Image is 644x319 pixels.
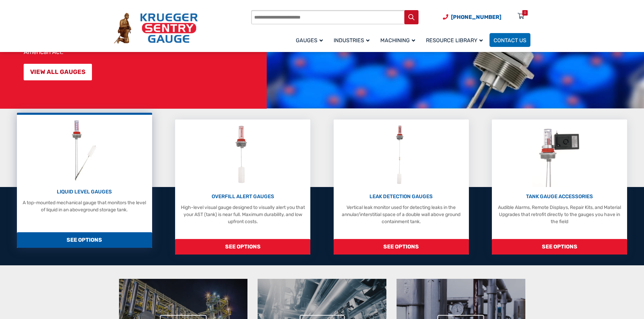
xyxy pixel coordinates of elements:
img: Leak Detection Gauges [388,123,414,187]
span: Gauges [296,37,323,44]
span: SEE OPTIONS [175,239,310,255]
a: Liquid Level Gauges LIQUID LEVEL GAUGES A top-mounted mechanical gauge that monitors the level of... [17,113,152,248]
a: Machining [376,32,422,48]
a: Phone Number (920) 434-8860 [443,13,501,21]
a: Tank Gauge Accessories TANK GAUGE ACCESSORIES Audible Alarms, Remote Displays, Repair Kits, and M... [492,119,627,255]
a: Gauges [292,32,330,48]
span: Contact Us [494,37,526,44]
p: LEAK DETECTION GAUGES [337,193,466,201]
img: Liquid Level Gauges [66,118,102,182]
p: At Krueger Sentry Gauge, for over 75 years we have manufactured over three million liquid-level g... [24,15,263,55]
a: VIEW ALL GAUGES [24,64,92,80]
a: Industries [330,32,376,48]
span: SEE OPTIONS [492,239,627,255]
p: OVERFILL ALERT GAUGES [178,193,307,201]
span: SEE OPTIONS [334,239,469,255]
p: High-level visual gauge designed to visually alert you that your AST (tank) is near full. Maximum... [178,204,307,225]
p: TANK GAUGE ACCESSORIES [495,193,624,201]
img: Krueger Sentry Gauge [114,13,198,44]
span: Machining [380,37,415,44]
a: Overfill Alert Gauges OVERFILL ALERT GAUGES High-level visual gauge designed to visually alert yo... [175,119,310,255]
span: [PHONE_NUMBER] [451,14,501,20]
span: Resource Library [426,37,483,44]
span: SEE OPTIONS [17,232,152,248]
p: LIQUID LEVEL GAUGES [20,188,149,196]
div: 0 [524,10,526,16]
img: Overfill Alert Gauges [228,123,258,187]
a: Contact Us [490,33,530,47]
a: Resource Library [422,32,490,48]
img: Tank Gauge Accessories [532,123,587,187]
a: Leak Detection Gauges LEAK DETECTION GAUGES Vertical leak monitor used for detecting leaks in the... [334,119,469,255]
p: A top-mounted mechanical gauge that monitors the level of liquid in an aboveground storage tank. [20,199,149,213]
span: Industries [334,37,369,44]
p: Vertical leak monitor used for detecting leaks in the annular/interstitial space of a double wall... [337,204,466,225]
p: Audible Alarms, Remote Displays, Repair Kits, and Material Upgrades that retrofit directly to the... [495,204,624,225]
